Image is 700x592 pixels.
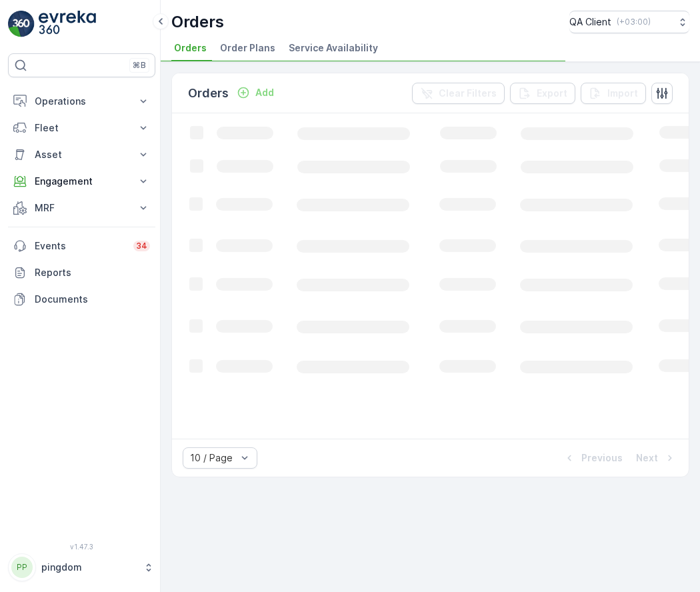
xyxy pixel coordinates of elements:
[8,141,155,168] button: Asset
[412,83,505,104] button: Clear Filters
[607,87,638,100] p: Import
[41,561,137,574] p: pingdom
[289,41,378,55] span: Service Availability
[8,286,155,313] a: Documents
[636,451,658,465] p: Next
[35,148,129,161] p: Asset
[8,259,155,286] a: Reports
[35,293,150,306] p: Documents
[188,84,229,103] p: Orders
[35,95,129,108] p: Operations
[510,83,575,104] button: Export
[133,60,146,71] p: ⌘B
[8,233,155,259] a: Events34
[8,11,35,37] img: logo
[136,241,147,251] p: 34
[35,121,129,135] p: Fleet
[231,85,279,101] button: Add
[537,87,567,100] p: Export
[617,17,651,27] p: ( +03:00 )
[35,239,125,253] p: Events
[174,41,207,55] span: Orders
[8,543,155,551] span: v 1.47.3
[635,450,678,466] button: Next
[11,557,33,578] div: PP
[8,88,155,115] button: Operations
[569,11,689,33] button: QA Client(+03:00)
[35,201,129,215] p: MRF
[581,83,646,104] button: Import
[8,195,155,221] button: MRF
[439,87,497,100] p: Clear Filters
[8,168,155,195] button: Engagement
[569,15,611,29] p: QA Client
[35,266,150,279] p: Reports
[171,11,224,33] p: Orders
[255,86,274,99] p: Add
[39,11,96,37] img: logo_light-DOdMpM7g.png
[220,41,275,55] span: Order Plans
[8,115,155,141] button: Fleet
[581,451,623,465] p: Previous
[8,553,155,581] button: PPpingdom
[561,450,624,466] button: Previous
[35,175,129,188] p: Engagement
